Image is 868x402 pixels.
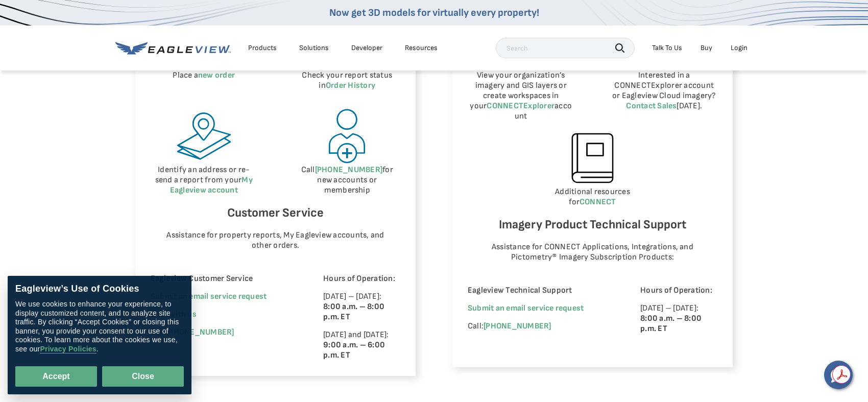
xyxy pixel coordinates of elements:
p: Call: [151,327,295,338]
p: View your organization’s imagery and GIS layers or create workspaces in your account [468,70,574,122]
h6: Customer Service [151,203,400,223]
strong: 9:00 a.m. – 6:00 p.m. ET [323,340,385,360]
strong: 8:00 a.m. – 8:00 p.m. ET [323,302,384,322]
button: Close [102,366,184,387]
div: We use cookies to enhance your experience, to display customized content, and to analyze site tra... [15,300,184,353]
div: Resources [405,43,438,53]
p: Hours of Operation: [323,274,400,284]
p: Interested in a CONNECTExplorer account or Eagleview Cloud imagery? [DATE]. [611,70,718,111]
p: Assistance for CONNECT Applications, Integrations, and Pictometry® Imagery Subscription Products: [478,242,708,263]
div: Talk To Us [652,43,682,53]
p: Identify an address or re-send a report from your [151,165,257,196]
button: Hello, have a question? Let’s chat. [824,361,853,389]
input: Search [496,38,635,58]
a: Buy [701,43,712,53]
a: [PHONE_NUMBER] [484,321,551,331]
a: CONNECTExplorer [487,101,554,111]
p: Additional resources for [468,187,717,207]
div: Eagleview’s Use of Cookies [15,283,184,295]
div: Login [731,43,748,53]
p: [DATE] – [DATE]: [640,303,717,334]
button: Accept [15,366,97,387]
a: [PHONE_NUMBER] [166,327,234,337]
p: Call for new accounts or membership [294,165,401,196]
a: Developer [351,43,382,53]
a: Privacy Policies [40,345,96,353]
p: Assistance for property reports, My Eagleview accounts, and other orders. [161,230,391,251]
a: Submit an email service request [468,303,584,313]
a: CONNECT [580,197,616,207]
a: [PHONE_NUMBER] [315,165,382,175]
p: Place a [151,70,257,81]
a: Contact Sales [626,101,677,111]
a: My Eagleview account [170,175,253,195]
strong: 8:00 a.m. – 8:00 p.m. ET [640,314,702,334]
h6: Imagery Product Technical Support [468,215,717,234]
a: Now get 3D models for virtually every property! [329,7,539,19]
p: Eagleview Technical Support [468,286,612,296]
a: Order History [326,81,375,90]
a: Submit an email service request [151,292,267,301]
p: Check your report status in [294,70,401,91]
p: [DATE] and [DATE]: [323,330,400,361]
div: Solutions [299,43,329,53]
div: Products [248,43,277,53]
a: new order [198,70,235,80]
p: Call: [468,321,612,332]
p: [DATE] – [DATE]: [323,292,400,322]
p: Eagleview Customer Service [151,274,295,284]
p: Hours of Operation: [640,286,717,296]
